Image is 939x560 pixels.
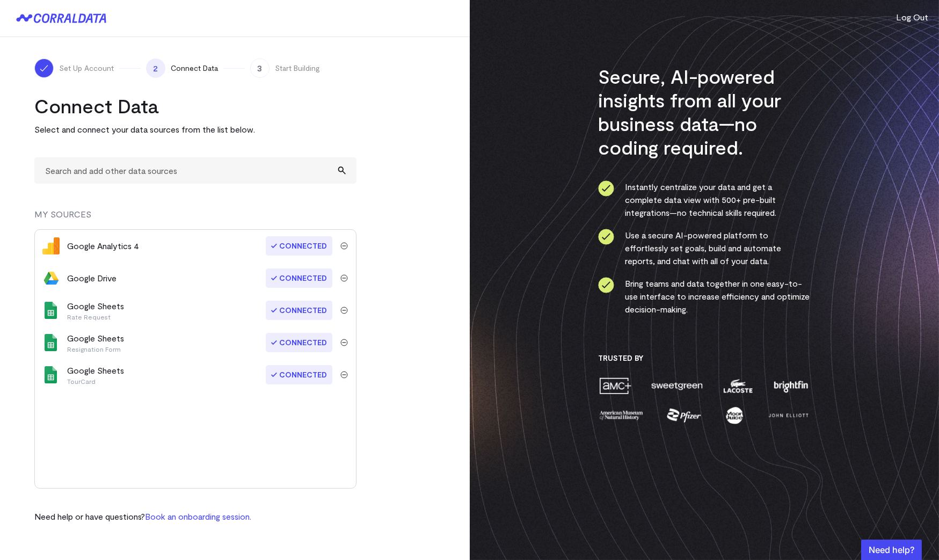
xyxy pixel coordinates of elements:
img: google_analytics_4-4ee20295.svg [42,237,60,254]
img: john-elliott-25751c40.png [767,406,810,425]
img: brightfin-a251e171.png [771,376,810,395]
span: Start Building [275,63,320,74]
img: amc-0b11a8f1.png [598,376,632,395]
img: lacoste-7a6b0538.png [722,376,754,395]
span: Set Up Account [59,63,114,74]
span: Connected [266,268,332,288]
img: sweetgreen-1d1fb32c.png [650,376,704,395]
li: Bring teams and data together in one easy-to-use interface to increase efficiency and optimize de... [598,277,810,316]
button: Log Out [896,11,928,24]
span: Connected [266,365,332,384]
img: trash-40e54a27.svg [340,371,348,379]
h2: Connect Data [34,94,356,118]
span: 3 [250,59,270,78]
img: amnh-5afada46.png [598,406,644,425]
span: Connected [266,301,332,320]
p: Rate Request [67,312,124,321]
a: Book an onboarding session. [145,511,251,521]
img: google_sheets-5a4bad8e.svg [42,366,60,383]
div: MY SOURCES [34,208,356,229]
h3: Trusted By [598,353,810,363]
div: Google Analytics 4 [67,239,139,252]
img: google_drive-91b0314d.svg [42,270,60,287]
div: Google Sheets [67,332,124,353]
h3: Secure, AI-powered insights from all your business data—no coding required. [598,64,810,159]
p: Select and connect your data sources from the list below. [34,123,356,136]
img: ico-check-circle-4b19435c.svg [598,277,614,293]
span: Connected [266,236,332,256]
span: Connected [266,333,332,352]
li: Use a secure AI-powered platform to effortlessly set goals, build and automate reports, and chat ... [598,229,810,267]
li: Instantly centralize your data and get a complete data view with 500+ pre-built integrations—no t... [598,180,810,219]
span: 2 [146,59,165,78]
img: trash-40e54a27.svg [340,307,348,314]
div: Google Drive [67,272,117,285]
img: ico-check-white-5ff98cb1.svg [39,63,49,74]
img: ico-check-circle-4b19435c.svg [598,180,614,197]
img: trash-40e54a27.svg [340,274,348,282]
img: pfizer-e137f5fc.png [666,406,703,425]
img: trash-40e54a27.svg [340,339,348,346]
input: Search and add other data sources [34,157,356,184]
img: moon-juice-c312e729.png [724,406,745,425]
img: ico-check-circle-4b19435c.svg [598,229,614,245]
p: TourCard [67,377,124,386]
img: google_sheets-5a4bad8e.svg [42,302,60,319]
div: Google Sheets [67,364,124,386]
img: google_sheets-5a4bad8e.svg [42,334,60,351]
p: Resignation Form [67,345,124,353]
span: Connect Data [171,63,218,74]
div: Google Sheets [67,300,124,321]
img: trash-40e54a27.svg [340,242,348,250]
p: Need help or have questions? [34,510,251,523]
